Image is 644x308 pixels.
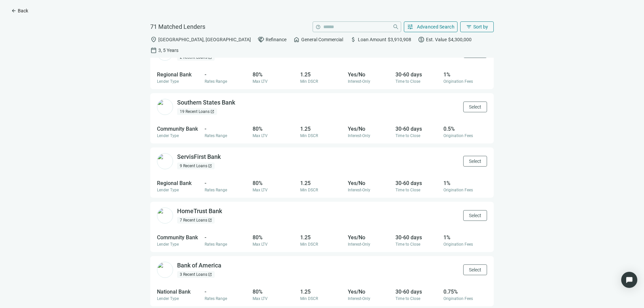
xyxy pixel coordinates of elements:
div: 9 Recent Loans [177,163,215,169]
span: open_in_new [208,55,212,59]
span: Max LTV [253,79,268,84]
div: Yes/No [348,234,391,241]
span: General Commercial [301,37,343,42]
img: 9befcb43-b915-4976-a15a-f488a0af449f [157,153,173,169]
button: Select [463,210,487,221]
div: Loan Amount [350,36,411,43]
span: Max LTV [253,296,268,301]
div: Community Bank [157,126,201,132]
button: filter_listSort by [460,21,494,32]
span: paid [418,36,425,43]
div: Regional Bank [157,180,201,186]
button: Select [463,156,487,167]
span: Max LTV [253,133,268,138]
span: Min DSCR [300,242,318,247]
div: Community Bank [157,234,201,241]
span: Lender Type [157,296,179,301]
span: Refinance [266,37,286,42]
span: Lender Type [157,79,179,84]
div: 1% [443,180,487,186]
div: 1% [443,234,487,241]
span: Select [469,213,481,218]
div: ServisFirst Bank [177,153,221,161]
span: open_in_new [208,272,212,276]
span: Select [469,267,481,272]
span: Time to Close [395,188,420,192]
div: 19 Recent Loans [177,108,217,115]
div: Yes/No [348,289,391,295]
span: Time to Close [395,242,420,247]
span: Rates Range [205,188,227,192]
span: Origination Fees [443,296,473,301]
div: Regional Bank [157,71,201,78]
div: 30-60 days [395,126,439,132]
span: Time to Close [395,296,420,301]
span: Min DSCR [300,188,318,192]
span: Rates Range [205,133,227,138]
img: 6a35f476-abac-457f-abaa-44b9f21779e3.png [157,262,173,278]
div: 80% [253,289,296,295]
div: - [205,180,248,186]
span: Interest-Only [348,242,370,247]
span: home [293,36,300,43]
span: Lender Type [157,188,179,192]
div: - [205,71,248,78]
div: 0.75% [443,289,487,295]
span: Select [469,104,481,110]
div: HomeTrust Bank [177,207,222,215]
div: - [205,289,248,295]
span: $3,910,908 [388,37,411,42]
div: 30-60 days [395,71,439,78]
div: 30-60 days [395,180,439,186]
div: 80% [253,71,296,78]
span: 71 Matched Lenders [150,23,205,31]
div: 1.25 [300,126,344,132]
div: Yes/No [348,71,391,78]
span: Rates Range [205,79,227,84]
div: 80% [253,234,296,241]
span: location_on [150,36,157,43]
span: Max LTV [253,188,268,192]
div: 1.25 [300,234,344,241]
div: 80% [253,180,296,186]
span: Interest-Only [348,79,370,84]
button: tuneAdvanced Search [404,21,458,32]
img: 9acb5a49-e82b-4f6c-ae5f-74db2537dad4 [157,207,173,224]
span: Max LTV [253,242,268,247]
div: Southern States Bank [177,99,235,107]
span: Min DSCR [300,79,318,84]
span: help [316,24,321,29]
span: Advanced Search [417,24,455,29]
span: Interest-Only [348,133,370,138]
span: Lender Type [157,242,179,247]
span: filter_list [466,24,472,30]
span: open_in_new [210,110,214,114]
img: 1cce62d6-e8f6-46a1-b533-f4b00e61381d [157,99,173,115]
div: National Bank [157,289,201,295]
div: Est. Value [418,36,472,43]
div: 1.25 [300,180,344,186]
span: Sort by [473,24,488,29]
span: [GEOGRAPHIC_DATA], [GEOGRAPHIC_DATA] [158,37,251,42]
div: - [205,126,248,132]
div: 1.25 [300,71,344,78]
span: Time to Close [395,133,420,138]
div: 3 Recent Loans [177,271,215,278]
span: Origination Fees [443,133,473,138]
span: calendar_today [150,47,157,54]
span: Interest-Only [348,296,370,301]
span: Time to Close [395,79,420,84]
div: 0.5% [443,126,487,132]
span: Origination Fees [443,242,473,247]
button: Select [463,102,487,112]
span: Origination Fees [443,79,473,84]
span: tune [407,23,414,30]
div: 1% [443,71,487,78]
div: Bank of America [177,261,221,270]
span: 3, 5 Years [158,48,178,53]
span: Origination Fees [443,188,473,192]
button: arrow_backBack [5,5,34,16]
span: Rates Range [205,242,227,247]
button: Select [463,264,487,275]
span: Min DSCR [300,296,318,301]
